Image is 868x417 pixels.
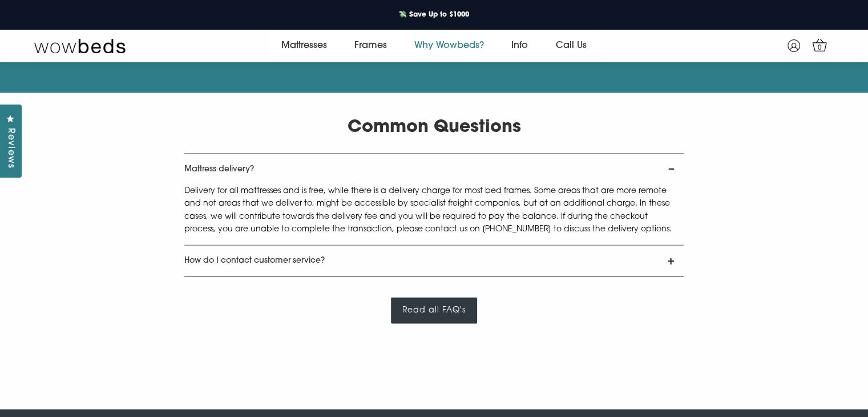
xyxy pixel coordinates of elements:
[184,185,684,245] div: Delivery for all mattresses and is free, while there is a delivery charge for most bed frames. So...
[498,30,542,62] a: Info
[34,38,126,54] img: Wow Beds Logo
[341,30,401,62] a: Frames
[268,30,341,62] a: Mattresses
[814,42,826,54] span: 0
[3,128,18,169] span: Reviews
[23,115,845,139] h2: Common Questions
[401,30,498,62] a: Why Wowbeds?
[542,30,600,62] a: Call Us
[184,245,684,276] a: How do I contact customer service?
[391,297,477,323] a: Read all FAQ's
[184,154,684,185] a: Mattress delivery?
[389,7,478,22] a: 💸 Save Up to $1000
[810,35,830,55] a: 0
